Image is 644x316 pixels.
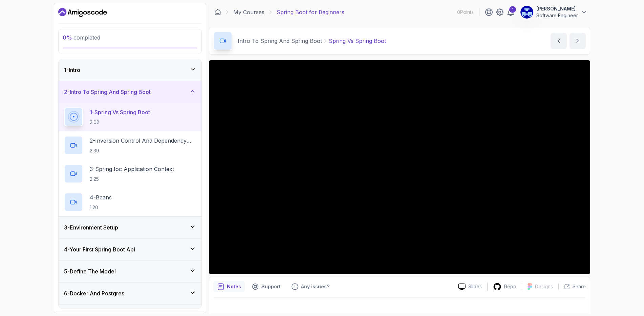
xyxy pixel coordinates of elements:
span: 0 % [63,34,72,41]
p: 3 - Spring Ioc Application Context [90,165,174,173]
h3: 5 - Define The Model [64,267,116,275]
img: user profile image [520,6,533,19]
button: previous content [551,33,567,49]
button: 4-Beans1:20 [64,193,196,212]
button: 1-Intro [59,59,201,81]
a: Slides [453,283,487,290]
p: Software Engineer [536,12,578,19]
button: user profile image[PERSON_NAME]Software Engineer [520,5,587,19]
h3: 1 - Intro [64,66,80,74]
p: [PERSON_NAME] [536,5,578,12]
p: 2:25 [90,176,174,183]
button: 2-Intro To Spring And Spring Boot [59,81,201,103]
p: 1 - Spring Vs Spring Boot [90,108,150,116]
button: 2-Inversion Control And Dependency Injection2:39 [64,136,196,155]
button: Feedback button [287,281,334,292]
button: 6-Docker And Postgres [59,283,201,304]
a: My Courses [233,8,264,16]
a: 1 [507,8,515,16]
button: 5-Define The Model [59,261,201,282]
p: Repo [504,283,516,290]
p: Designs [535,283,553,290]
span: completed [63,34,100,41]
p: Notes [227,283,241,290]
a: Repo [488,283,522,291]
p: Spring Vs Spring Boot [329,37,386,45]
p: 4 - Beans [90,193,112,201]
button: 3-Environment Setup [59,217,201,238]
p: Spring Boot for Beginners [277,8,344,16]
div: 1 [509,6,516,13]
p: 1:20 [90,204,112,211]
a: Dashboard [58,7,107,18]
p: 0 Points [457,9,474,16]
p: Slides [468,283,482,290]
button: Support button [248,281,285,292]
h3: 2 - Intro To Spring And Spring Boot [64,88,151,96]
p: Support [261,283,281,290]
button: 4-Your First Spring Boot Api [59,239,201,260]
h3: 6 - Docker And Postgres [64,289,124,297]
p: Intro To Spring And Spring Boot [238,37,322,45]
button: Share [558,283,586,290]
iframe: 1 - Spring vs Spring Boot [209,60,590,274]
button: notes button [213,281,245,292]
p: Share [573,283,586,290]
a: Dashboard [214,9,221,16]
h3: 3 - Environment Setup [64,223,118,232]
p: 2:39 [90,147,196,154]
p: 2 - Inversion Control And Dependency Injection [90,137,196,145]
button: 1-Spring Vs Spring Boot2:02 [64,107,196,126]
p: 2:02 [90,119,150,126]
h3: 4 - Your First Spring Boot Api [64,245,135,253]
button: next content [570,33,586,49]
p: Any issues? [301,283,329,290]
button: 3-Spring Ioc Application Context2:25 [64,164,196,183]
